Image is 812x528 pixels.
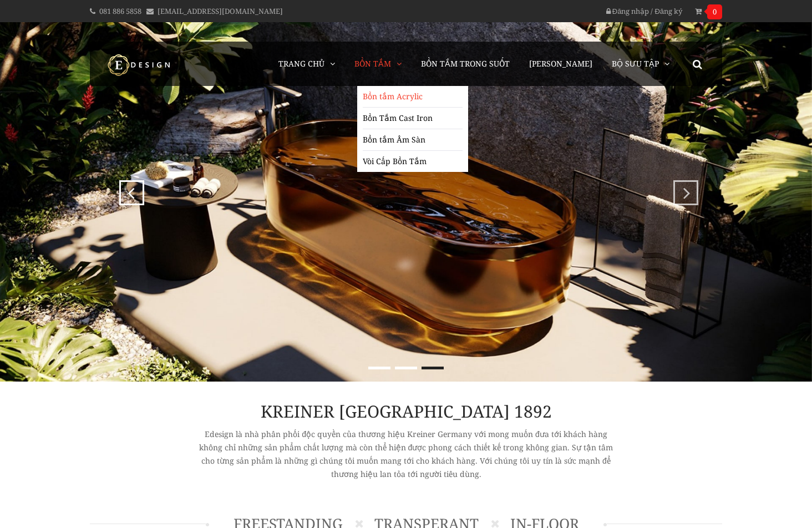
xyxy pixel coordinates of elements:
span: Trang chủ [278,58,324,69]
h2: Kreiner [GEOGRAPHIC_DATA] 1892 [198,404,614,419]
a: Bồn tắm Âm Sàn [363,129,463,151]
a: Bồn Tắm [346,42,410,86]
a: [PERSON_NAME] [521,42,601,86]
a: Vòi Cấp Bồn Tắm [363,151,463,172]
span: Bồn Tắm Trong Suốt [421,58,510,69]
div: next [676,180,690,194]
a: Bồn Tắm Trong Suốt [413,42,518,86]
a: Bồn Tắm Cast Iron [363,108,463,129]
span: Bồn Tắm [354,58,391,69]
span: / [651,6,653,16]
a: Bồn tắm Acrylic [363,86,463,108]
span: Bộ Sưu Tập [612,58,659,69]
a: [EMAIL_ADDRESS][DOMAIN_NAME] [158,6,283,16]
img: logo Kreiner Germany - Edesign Interior [98,54,181,76]
p: Edesign là nhà phân phối độc quyền của thương hiệu Kreiner Germany với mong muốn đưa tới khách hà... [198,404,614,480]
a: Trang chủ [270,42,343,86]
a: Bộ Sưu Tập [603,42,678,86]
span: 0 [707,4,722,19]
div: prev [122,180,136,194]
a: 081 886 5858 [99,6,141,16]
span: [PERSON_NAME] [529,58,592,69]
